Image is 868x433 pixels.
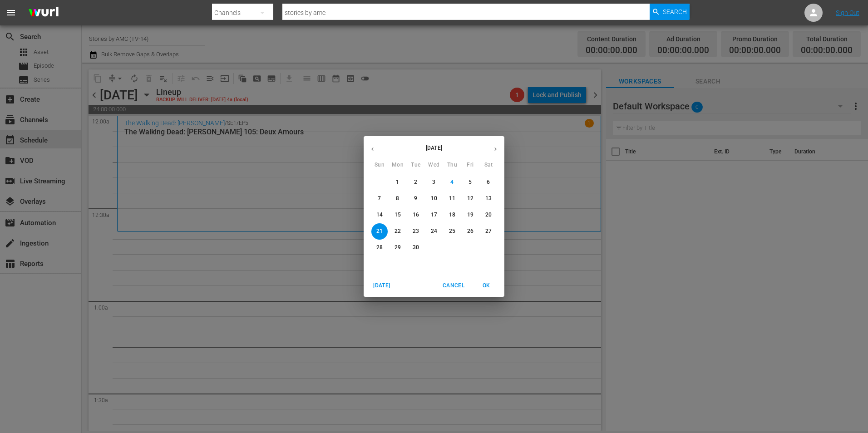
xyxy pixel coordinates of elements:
[462,191,478,207] button: 12
[462,207,478,223] button: 19
[22,2,65,24] img: ans4CAIJ8jUAAAAAAAAAAAAAAAAAAAAAAAAgQb4GAAAAAAAAAAAAAAAAAAAAAAAAJMjXAAAAAAAAAAAAAAAAAAAAAAAAgAT5G...
[371,191,388,207] button: 7
[381,144,487,152] p: [DATE]
[487,178,490,186] p: 6
[408,161,424,170] span: Tue
[408,240,424,256] button: 30
[390,207,406,223] button: 15
[376,211,383,219] p: 14
[444,207,460,223] button: 18
[449,211,455,219] p: 18
[371,281,393,290] span: [DATE]
[426,161,442,170] span: Wed
[413,211,419,219] p: 16
[390,223,406,240] button: 22
[485,211,492,219] p: 20
[485,227,492,235] p: 27
[390,161,406,170] span: Mon
[836,9,859,16] a: Sign Out
[444,191,460,207] button: 11
[408,223,424,240] button: 23
[390,191,406,207] button: 8
[376,227,383,235] p: 21
[413,227,419,235] p: 23
[396,195,399,202] p: 8
[378,195,381,202] p: 7
[390,240,406,256] button: 29
[469,178,472,186] p: 5
[480,174,497,191] button: 6
[413,244,419,251] p: 30
[414,178,417,186] p: 2
[371,223,388,240] button: 21
[444,174,460,191] button: 4
[408,191,424,207] button: 9
[467,227,473,235] p: 26
[480,191,497,207] button: 13
[462,223,478,240] button: 26
[371,240,388,256] button: 28
[450,178,454,186] p: 4
[475,281,497,290] span: OK
[376,244,383,251] p: 28
[485,195,492,202] p: 13
[467,195,473,202] p: 12
[426,223,442,240] button: 24
[408,174,424,191] button: 2
[426,207,442,223] button: 17
[431,211,437,219] p: 17
[480,161,497,170] span: Sat
[462,174,478,191] button: 5
[439,278,468,293] button: Cancel
[395,244,401,251] p: 29
[408,207,424,223] button: 16
[663,4,687,20] span: Search
[396,178,399,186] p: 1
[426,191,442,207] button: 10
[443,281,464,290] span: Cancel
[480,223,497,240] button: 27
[395,211,401,219] p: 15
[432,178,435,186] p: 3
[5,7,16,18] span: menu
[371,207,388,223] button: 14
[444,223,460,240] button: 25
[444,161,460,170] span: Thu
[449,227,455,235] p: 25
[371,161,388,170] span: Sun
[390,174,406,191] button: 1
[431,195,437,202] p: 10
[426,174,442,191] button: 3
[414,195,417,202] p: 9
[431,227,437,235] p: 24
[449,195,455,202] p: 11
[467,211,473,219] p: 19
[462,161,478,170] span: Fri
[367,278,396,293] button: [DATE]
[480,207,497,223] button: 20
[472,278,501,293] button: OK
[395,227,401,235] p: 22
